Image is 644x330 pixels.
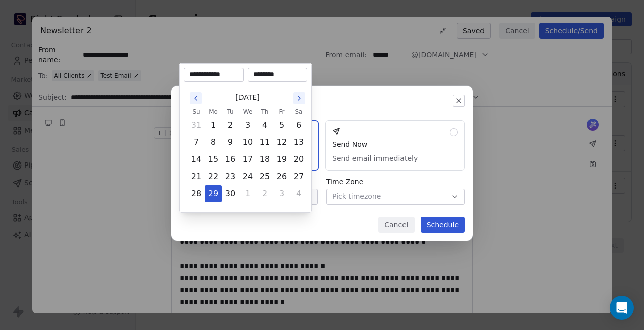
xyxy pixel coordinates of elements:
button: Tuesday, September 16th, 2025 [222,151,238,168]
button: Wednesday, September 24th, 2025 [239,169,256,185]
button: Sunday, August 31st, 2025 [188,117,204,133]
button: Thursday, September 4th, 2025 [257,117,273,133]
th: Monday [205,107,222,117]
th: Sunday [188,107,205,117]
button: Thursday, September 25th, 2025 [257,169,273,185]
th: Saturday [290,107,307,117]
button: Tuesday, September 23rd, 2025 [222,169,238,185]
button: Monday, September 8th, 2025 [205,134,221,150]
button: Friday, September 19th, 2025 [274,151,290,168]
button: Saturday, September 6th, 2025 [291,117,307,133]
table: September 2025 [188,107,307,202]
button: Friday, September 12th, 2025 [274,134,290,150]
button: Wednesday, October 1st, 2025 [239,186,256,202]
button: Thursday, October 2nd, 2025 [257,186,273,202]
th: Friday [273,107,290,117]
button: Monday, September 1st, 2025 [205,117,221,133]
button: Go to the Previous Month [190,92,202,104]
th: Tuesday [222,107,239,117]
button: Tuesday, September 30th, 2025 [222,186,238,202]
th: Thursday [256,107,273,117]
button: Friday, September 5th, 2025 [274,117,290,133]
button: Sunday, September 21st, 2025 [188,169,204,185]
span: [DATE] [235,92,259,103]
button: Wednesday, September 17th, 2025 [239,151,256,168]
th: Wednesday [239,107,256,117]
button: Saturday, September 27th, 2025 [291,169,307,185]
button: Friday, October 3rd, 2025 [274,186,290,202]
button: Wednesday, September 10th, 2025 [239,134,256,150]
button: Wednesday, September 3rd, 2025 [239,117,256,133]
button: Today, Monday, September 29th, 2025, selected [205,186,221,202]
button: Sunday, September 7th, 2025 [188,134,204,150]
button: Sunday, September 28th, 2025 [188,186,204,202]
button: Tuesday, September 2nd, 2025 [222,117,238,133]
button: Saturday, September 13th, 2025 [291,134,307,150]
button: Thursday, September 18th, 2025 [257,151,273,168]
button: Go to the Next Month [293,92,305,104]
button: Saturday, September 20th, 2025 [291,151,307,168]
button: Tuesday, September 9th, 2025 [222,134,238,150]
button: Friday, September 26th, 2025 [274,169,290,185]
button: Thursday, September 11th, 2025 [257,134,273,150]
button: Sunday, September 14th, 2025 [188,151,204,168]
button: Saturday, October 4th, 2025 [291,186,307,202]
button: Monday, September 15th, 2025 [205,151,221,168]
button: Monday, September 22nd, 2025 [205,169,221,185]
